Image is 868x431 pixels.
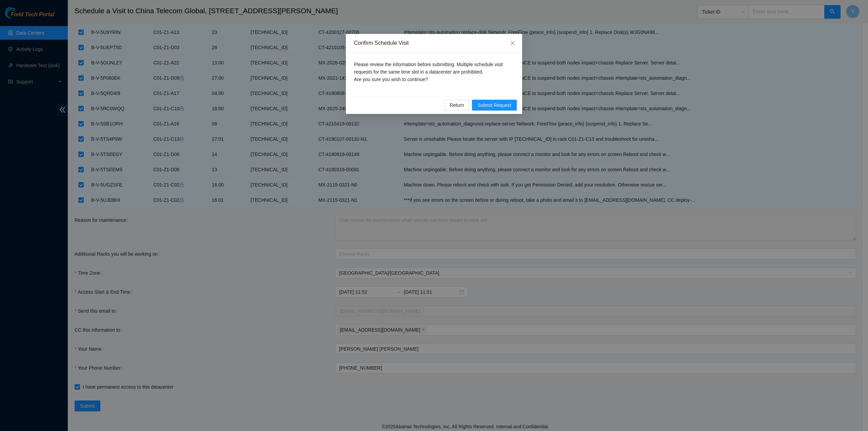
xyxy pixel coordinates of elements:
button: Return [444,100,469,111]
span: Return [450,101,464,109]
p: Please review the information before submitting. Multiple schedule visit requests for the same ti... [354,61,514,83]
span: close [510,40,515,46]
span: Submit Request [477,101,511,109]
div: Confirm Schedule Visit [354,39,514,47]
button: Submit Request [472,100,517,111]
button: Close [503,34,522,53]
